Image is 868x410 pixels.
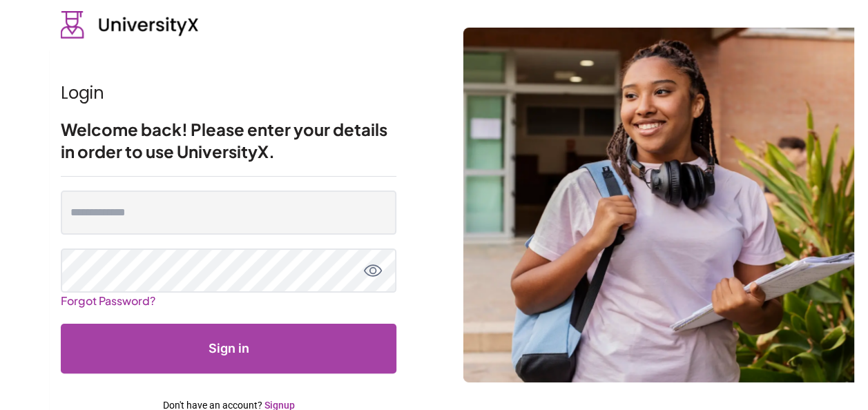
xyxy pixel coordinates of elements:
[61,324,396,373] button: Submit form
[61,288,155,313] a: Forgot Password?
[463,28,854,382] img: login background
[363,261,383,280] button: toggle password view
[61,82,396,104] h1: Login
[61,118,396,162] h2: Welcome back! Please enter your details in order to use UniversityX.
[61,11,199,39] img: UniversityX logo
